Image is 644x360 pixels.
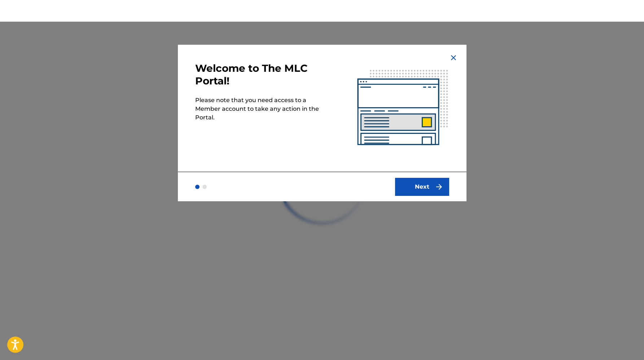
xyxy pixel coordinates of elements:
img: f7272a7cc735f4ea7f67.svg [435,183,443,191]
h3: Welcome to The MLC Portal! [195,62,322,87]
p: Please note that you need access to a Member account to take any action in the Portal. [195,96,322,122]
img: illustration [339,45,466,172]
img: close [449,53,458,62]
button: Next [395,178,449,196]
